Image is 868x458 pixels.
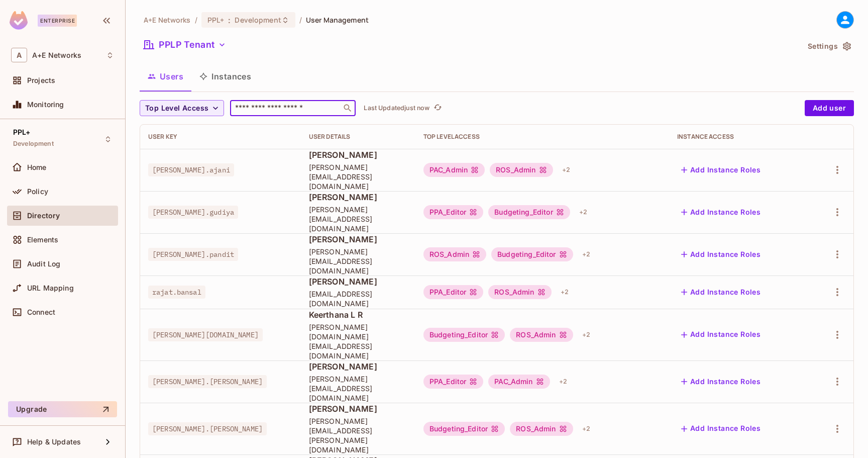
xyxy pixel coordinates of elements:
[148,286,205,299] span: rajat.bansal
[27,163,47,171] span: Home
[27,308,55,316] span: Connect
[309,374,407,403] span: [PERSON_NAME][EMAIL_ADDRESS][DOMAIN_NAME]
[558,162,574,178] div: + 2
[148,133,293,141] div: User Key
[431,102,444,114] button: refresh
[309,276,407,287] span: [PERSON_NAME]
[805,100,854,116] button: Add user
[677,374,765,390] button: Add Instance Roles
[309,149,407,160] span: [PERSON_NAME]
[510,328,573,342] div: ROS_Admin
[423,422,505,436] div: Budgeting_Editor
[306,15,369,25] span: User Management
[677,284,765,300] button: Add Instance Roles
[488,205,570,219] div: Budgeting_Editor
[309,234,407,245] span: [PERSON_NAME]
[140,64,191,89] button: Users
[235,15,281,25] span: Development
[148,422,267,435] span: [PERSON_NAME].[PERSON_NAME]
[309,162,407,191] span: [PERSON_NAME][EMAIL_ADDRESS][DOMAIN_NAME]
[309,205,407,233] span: [PERSON_NAME][EMAIL_ADDRESS][DOMAIN_NAME]
[8,401,117,417] button: Upgrade
[27,236,58,244] span: Elements
[27,76,55,84] span: Projects
[27,101,64,109] span: Monitoring
[10,11,28,30] img: SReyMgAAAABJRU5ErkJggg==
[27,188,48,196] span: Policy
[13,140,54,148] span: Development
[488,285,551,299] div: ROS_Admin
[27,284,74,292] span: URL Mapping
[309,416,407,454] span: [PERSON_NAME][EMAIL_ADDRESS][PERSON_NAME][DOMAIN_NAME]
[804,38,854,54] button: Settings
[364,104,429,112] p: Last Updated just now
[677,204,765,220] button: Add Instance Roles
[144,15,191,25] span: the active workspace
[557,284,573,300] div: + 2
[555,374,571,390] div: + 2
[309,289,407,308] span: [EMAIL_ADDRESS][DOMAIN_NAME]
[423,375,484,389] div: PPA_Editor
[148,328,263,341] span: [PERSON_NAME][DOMAIN_NAME]
[578,246,594,262] div: + 2
[13,128,31,136] span: PPL+
[309,247,407,276] span: [PERSON_NAME][EMAIL_ADDRESS][DOMAIN_NAME]
[677,327,765,343] button: Add Instance Roles
[228,16,231,24] span: :
[309,322,407,360] span: [PERSON_NAME][DOMAIN_NAME][EMAIL_ADDRESS][DOMAIN_NAME]
[38,15,77,27] div: Enterprise
[677,133,802,141] div: Instance Access
[207,15,225,25] span: PPL+
[309,192,407,203] span: [PERSON_NAME]
[148,375,267,388] span: [PERSON_NAME].[PERSON_NAME]
[148,248,238,261] span: [PERSON_NAME].pandit
[27,260,60,268] span: Audit Log
[140,100,224,116] button: Top Level Access
[488,375,550,389] div: PAC_Admin
[575,204,591,220] div: + 2
[423,247,486,261] div: ROS_Admin
[309,309,407,320] span: Keerthana L R
[578,421,594,437] div: + 2
[27,438,81,446] span: Help & Updates
[309,403,407,414] span: [PERSON_NAME]
[148,163,234,176] span: [PERSON_NAME].ajani
[491,247,573,261] div: Budgeting_Editor
[490,163,553,177] div: ROS_Admin
[32,51,81,59] span: Workspace: A+E Networks
[423,328,505,342] div: Budgeting_Editor
[148,206,238,219] span: [PERSON_NAME].gudiya
[309,361,407,372] span: [PERSON_NAME]
[423,163,485,177] div: PAC_Admin
[195,15,197,25] li: /
[299,15,302,25] li: /
[309,133,407,141] div: User Details
[11,48,27,62] span: A
[578,327,594,343] div: + 2
[677,246,765,262] button: Add Instance Roles
[191,64,259,89] button: Instances
[423,285,484,299] div: PPA_Editor
[145,102,208,115] span: Top Level Access
[677,162,765,178] button: Add Instance Roles
[27,212,60,220] span: Directory
[423,205,484,219] div: PPA_Editor
[429,102,444,114] span: Click to refresh data
[510,422,573,436] div: ROS_Admin
[140,37,230,53] button: PPLP Tenant
[433,103,442,113] span: refresh
[423,133,661,141] div: Top Level Access
[677,421,765,437] button: Add Instance Roles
